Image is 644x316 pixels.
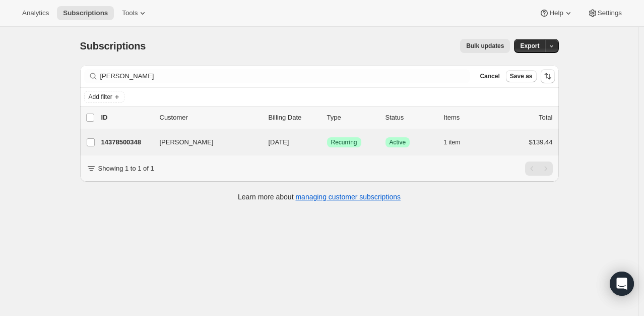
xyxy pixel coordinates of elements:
[480,72,499,80] span: Cancel
[529,138,553,146] span: $139.44
[122,9,138,17] span: Tools
[466,42,504,50] span: Bulk updates
[327,113,377,123] div: Type
[269,138,289,146] span: [DATE]
[160,137,214,147] span: [PERSON_NAME]
[582,6,628,20] button: Settings
[444,135,472,149] button: 1 item
[444,138,461,146] span: 1 item
[101,137,152,147] p: 14378500348
[520,42,539,50] span: Export
[549,9,563,17] span: Help
[295,193,401,201] a: managing customer subscriptions
[533,6,579,20] button: Help
[101,113,152,123] p: ID
[610,272,634,296] div: Open Intercom Messenger
[101,113,553,123] div: IDCustomerBilling DateTypeStatusItemsTotal
[525,162,553,176] nav: Pagination
[385,113,436,123] p: Status
[101,135,553,149] div: 14378500348[PERSON_NAME][DATE]SuccessRecurringSuccessActive1 item$139.44
[539,113,552,123] p: Total
[22,9,49,17] span: Analytics
[598,9,622,17] span: Settings
[16,6,55,20] button: Analytics
[84,91,124,103] button: Add filter
[98,164,154,174] p: Showing 1 to 1 of 1
[80,40,146,51] span: Subscriptions
[89,93,112,101] span: Add filter
[390,138,406,146] span: Active
[100,69,470,83] input: Filter subscribers
[510,72,533,80] span: Save as
[444,113,494,123] div: Items
[514,39,545,53] button: Export
[160,113,261,123] p: Customer
[506,70,537,82] button: Save as
[116,6,154,20] button: Tools
[476,70,503,82] button: Cancel
[57,6,114,20] button: Subscriptions
[63,9,108,17] span: Subscriptions
[238,192,401,202] p: Learn more about
[331,138,357,146] span: Recurring
[269,113,319,123] p: Billing Date
[154,134,254,150] button: [PERSON_NAME]
[541,69,555,83] button: Sort the results
[460,39,510,53] button: Bulk updates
